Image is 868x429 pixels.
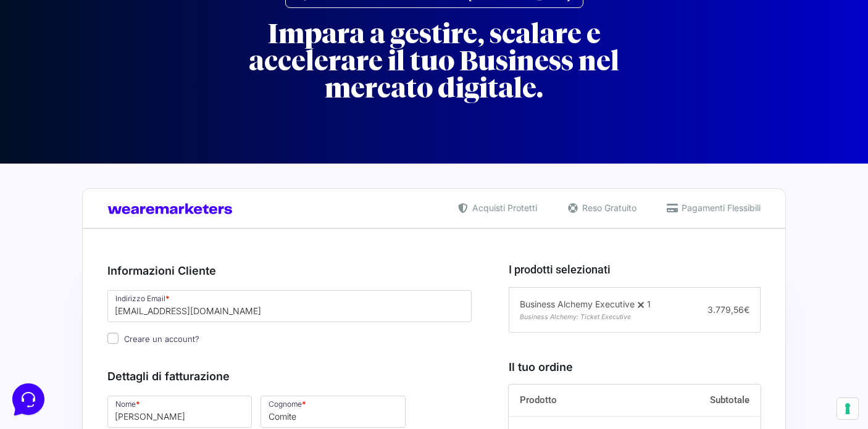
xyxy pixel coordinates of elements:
[40,69,64,94] img: dark
[107,333,119,344] input: Creare un account?
[107,333,140,344] p: Messaggi
[509,261,761,278] h3: I prodotti selezionati
[647,299,651,309] span: 1
[86,315,162,344] button: Messaggi
[131,153,227,163] a: Apri Centro Assistenza
[59,69,84,94] img: dark
[20,104,227,128] button: Inizia una conversazione
[10,10,207,30] h2: Ciao da Marketers 👋
[20,49,105,59] span: Le tue conversazioni
[28,180,202,192] input: Cerca un articolo...
[212,20,656,102] h2: Impara a gestire, scalare e accelerare il tuo Business nel mercato digitale.
[107,290,472,322] input: Indirizzo Email *
[744,304,749,315] span: €
[107,396,252,428] input: Nome *
[80,111,182,121] span: Inizia una conversazione
[509,385,654,417] th: Prodotto
[107,368,472,385] h3: Dettagli di fatturazione
[37,333,58,344] p: Home
[20,69,44,94] img: dark
[837,398,858,419] button: Le tue preferenze relative al consenso per le tecnologie di tracciamento
[520,299,635,309] span: Business Alchemy Executive
[10,381,47,418] iframe: Customerly Messenger Launcher
[107,262,472,279] h3: Informazioni Cliente
[124,334,199,344] span: Creare un account?
[579,201,636,214] span: Reso Gratuito
[653,385,761,417] th: Subtotale
[20,153,96,163] span: Trova una risposta
[190,333,208,344] p: Aiuto
[707,304,749,315] span: 3.779,56
[161,315,237,344] button: Aiuto
[509,359,761,375] h3: Il tuo ordine
[10,315,86,344] button: Home
[261,396,405,428] input: Cognome *
[469,201,537,214] span: Acquisti Protetti
[520,313,631,321] span: Business Alchemy: Ticket Executive
[678,201,761,214] span: Pagamenti Flessibili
